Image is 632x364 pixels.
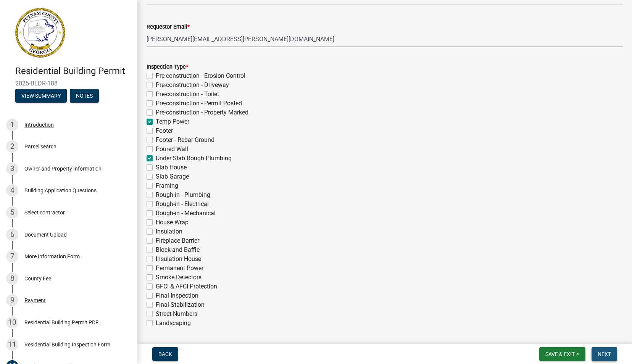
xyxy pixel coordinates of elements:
label: Slab House [156,163,187,172]
label: Fireplace Barrier [156,236,199,245]
div: Introduction [24,122,54,127]
label: House Wrap [156,218,189,227]
label: Pre-construction - Toilet [156,90,219,99]
label: Final Inspection [156,291,198,300]
div: County Fee [24,276,51,281]
button: Notes [70,89,99,103]
div: Owner and Property Information [24,166,102,171]
h4: Residential Building Permit [15,66,131,77]
label: Pre-construction - Driveway [156,81,229,90]
label: GFCI & AFCI Protection [156,282,217,291]
label: Landscaping [156,319,191,328]
div: Select contractor [24,210,65,215]
label: Requestor Email [147,24,190,30]
label: Poured Wall [156,145,188,154]
button: View Summary [15,89,67,103]
div: Residential Building Inspection Form [24,342,110,347]
div: 2 [6,140,18,153]
span: Next [598,351,611,357]
label: Framing [156,181,178,190]
div: Building Application Questions [24,188,97,193]
label: Rough-in - Mechanical [156,209,216,218]
div: 10 [6,316,18,329]
div: 7 [6,250,18,263]
label: Final Stabilization [156,300,205,309]
div: 11 [6,338,18,351]
label: Insulation [156,227,182,236]
div: 3 [6,163,18,175]
label: Rough-in - Electrical [156,200,209,209]
span: 2025-BLDR-188 [15,80,122,87]
div: Document Upload [24,232,67,237]
button: Back [152,347,178,361]
img: Putnam County, Georgia [15,8,65,58]
label: Inspection Type [147,64,188,70]
label: Pre-construction - Property Marked [156,108,248,117]
label: Footer [156,126,173,135]
label: Smoke Detectors [156,273,202,282]
button: Save & Exit [539,347,585,361]
span: Save & Exit [545,351,575,357]
div: More Information Form [24,254,80,259]
wm-modal-confirm: Notes [70,93,99,99]
span: Back [158,351,172,357]
label: Permanent Power [156,264,203,273]
div: Payment [24,298,46,303]
div: 5 [6,206,18,219]
div: 6 [6,229,18,241]
label: Footer - Rebar Ground [156,135,214,145]
label: Block and Baffle [156,245,200,254]
button: Next [592,347,617,361]
div: 4 [6,184,18,196]
div: 1 [6,119,18,131]
label: Street Numbers [156,309,197,319]
div: 8 [6,272,18,285]
div: Residential Building Permit PDF [24,320,98,325]
div: Parcel search [24,144,56,149]
label: Under Slab Rough Plumbing [156,154,232,163]
wm-modal-confirm: Summary [15,93,67,99]
label: Rough-in - Plumbing [156,190,210,200]
div: 9 [6,294,18,306]
label: Insulation House [156,254,201,264]
label: Slab Garage [156,172,189,181]
label: Pre-construction - Permit Posted [156,99,242,108]
label: Temp Power [156,117,189,126]
label: Pre-construction - Erosion Control [156,71,245,81]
